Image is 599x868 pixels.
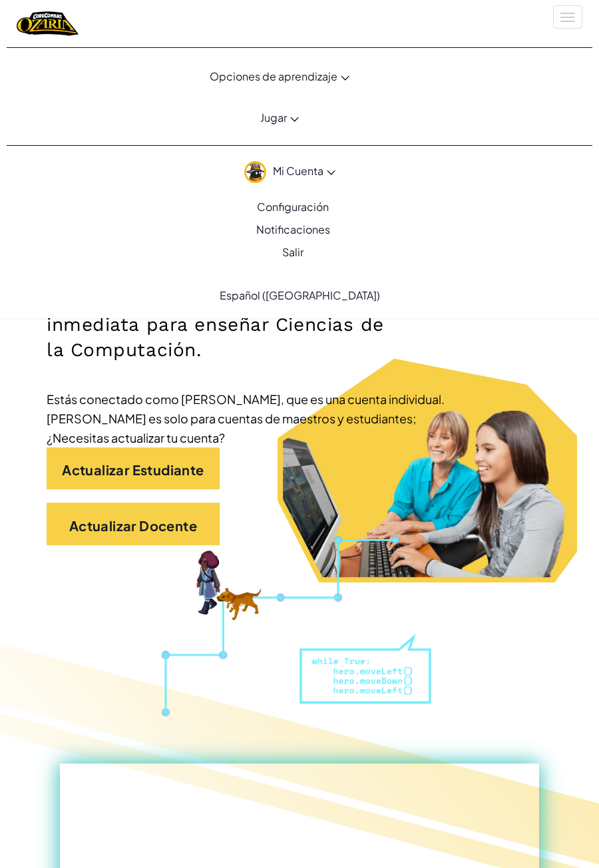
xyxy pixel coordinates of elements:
font: Jugar [260,110,287,124]
a: Logotipo de Ozaria de CodeCombat [17,10,79,37]
font: Estás conectado como [PERSON_NAME], que es una cuenta individual. [PERSON_NAME] es solo para cuen... [47,391,445,445]
img: Hogar [17,10,79,37]
font: Configuración [257,200,329,214]
font: Mi Cuenta [273,164,323,178]
font: Salir [282,245,303,259]
a: Actualizar Docente [47,503,220,545]
a: Salir [7,241,572,264]
font: Notificaciones [256,222,330,236]
font: Opciones de aprendizaje [210,69,337,83]
font: Una aventura de programación para estudiantes y una solución inmediata para enseñar Ciencias de l... [47,263,384,361]
font: Actualizar Docente [69,517,197,533]
img: avatar [244,161,266,183]
a: Actualizar Estudiante [47,447,220,490]
font: Español ([GEOGRAPHIC_DATA]) [220,288,380,302]
a: Mi Cuenta [7,150,572,192]
a: Notificaciones [7,218,572,241]
a: Configuración [7,196,572,218]
font: Actualizar Estudiante [62,461,204,477]
a: Español ([GEOGRAPHIC_DATA]) [213,277,387,313]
